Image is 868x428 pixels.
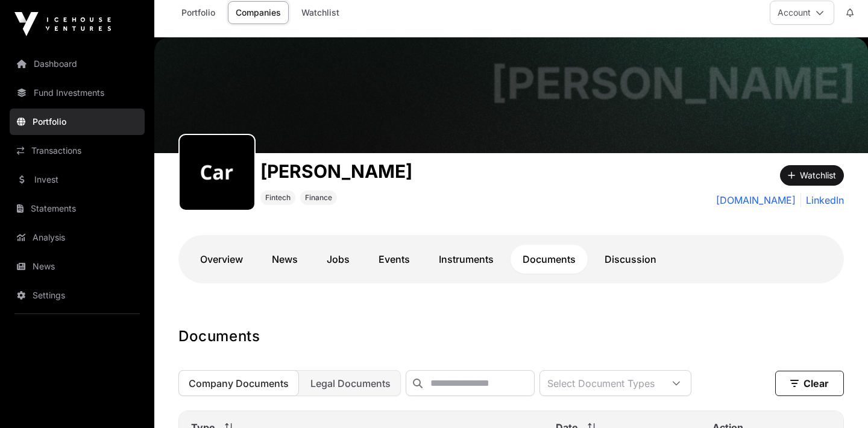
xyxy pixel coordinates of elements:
[775,371,844,396] button: Clear
[540,371,662,395] div: Select Document Types
[10,282,145,309] a: Settings
[808,370,868,428] iframe: Chat Widget
[178,327,844,346] h1: Documents
[188,245,834,274] nav: Tabs
[310,377,391,389] span: Legal Documents
[260,245,310,274] a: News
[10,224,145,251] a: Analysis
[174,1,223,24] a: Portfolio
[10,166,145,193] a: Invest
[780,165,844,186] button: Watchlist
[10,195,145,222] a: Statements
[593,245,668,274] a: Discussion
[511,245,588,274] a: Documents
[228,1,289,24] a: Companies
[800,193,844,207] a: LinkedIn
[366,245,422,274] a: Events
[10,137,145,164] a: Transactions
[10,80,145,106] a: Fund Investments
[178,370,299,396] button: Company Documents
[188,245,255,274] a: Overview
[14,12,111,36] img: Icehouse Ventures Logo
[184,140,250,205] img: caruso351.png
[770,1,834,25] button: Account
[305,193,332,203] span: Finance
[491,61,856,105] h1: [PERSON_NAME]
[265,193,291,203] span: Fintech
[716,193,796,207] a: [DOMAIN_NAME]
[10,51,145,77] a: Dashboard
[10,253,145,280] a: News
[10,109,145,135] a: Portfolio
[427,245,506,274] a: Instruments
[315,245,362,274] a: Jobs
[189,377,289,389] span: Company Documents
[300,370,401,396] button: Legal Documents
[294,1,347,24] a: Watchlist
[154,37,868,153] img: Caruso
[260,160,412,182] h1: [PERSON_NAME]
